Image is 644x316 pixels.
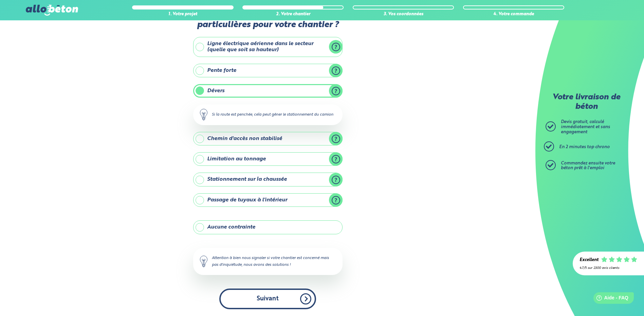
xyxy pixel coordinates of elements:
[584,290,637,309] iframe: Help widget launcher
[193,152,343,166] label: Limitation au tonnage
[193,193,343,207] label: Passage de tuyaux à l'intérieur
[353,12,454,17] div: 3. Vos coordonnées
[193,37,343,57] label: Ligne électrique aérienne dans le secteur (quelle que soit sa hauteur)
[193,132,343,145] label: Chemin d'accès non stabilisé
[193,173,343,186] label: Stationnement sur la chaussée
[193,84,343,98] label: Dévers
[193,64,343,77] label: Pente forte
[132,12,233,17] div: 1. Votre projet
[26,5,78,16] img: allobéton
[193,104,343,125] div: Si la route est penchée, cela peut gêner le stationnement du camion
[219,289,316,309] button: Suivant
[193,248,343,275] div: Attention à bien nous signaler si votre chantier est concerné mais pas d'inquiétude, nous avons d...
[463,12,564,17] div: 4. Votre commande
[193,220,343,234] label: Aucune contrainte
[242,12,344,17] div: 2. Votre chantier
